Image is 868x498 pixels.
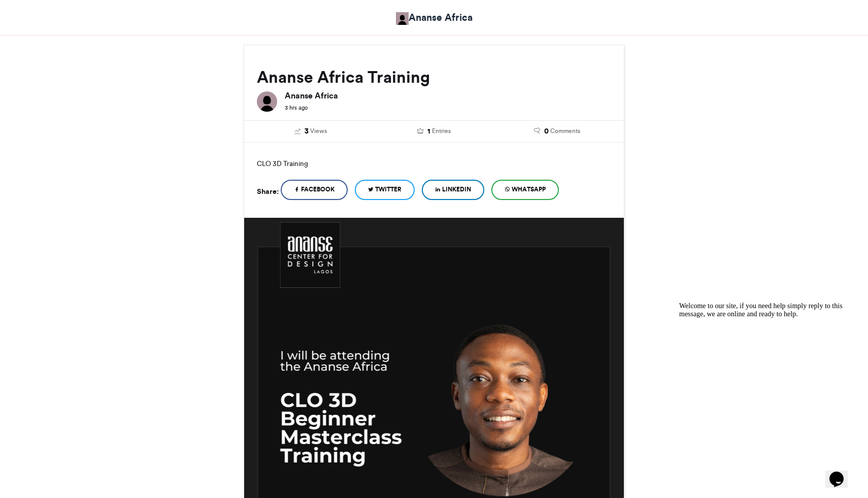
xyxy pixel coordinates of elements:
span: Facebook [301,185,335,194]
span: 0 [544,126,549,137]
a: 1 Entries [380,126,488,137]
div: Welcome to our site, if you need help simply reply to this message, we are online and ready to help. [4,4,187,20]
p: CLO 3D Training [257,155,611,172]
span: Views [310,126,327,136]
h6: Ananse Africa [285,91,611,99]
iframe: chat widget [675,298,858,452]
span: 1 [427,126,430,137]
h5: Share: [257,185,279,198]
span: LinkedIn [442,185,471,194]
a: 3 Views [257,126,365,137]
a: Twitter [355,180,415,200]
span: Welcome to our site, if you need help simply reply to this message, we are online and ready to help. [4,4,168,20]
a: LinkedIn [422,180,484,200]
span: Entries [432,126,451,136]
span: Twitter [375,185,402,194]
img: Ananse Africa [257,91,277,112]
a: 0 Comments [503,126,611,137]
span: 3 [305,126,309,137]
h2: Ananse Africa Training [257,68,611,86]
small: 3 hrs ago [285,104,308,111]
span: WhatsApp [512,185,546,194]
a: Facebook [281,180,348,200]
iframe: chat widget [825,457,858,488]
img: Ananse Africa [396,12,409,25]
span: Comments [550,126,580,136]
a: Ananse Africa [396,10,473,25]
a: WhatsApp [491,180,559,200]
